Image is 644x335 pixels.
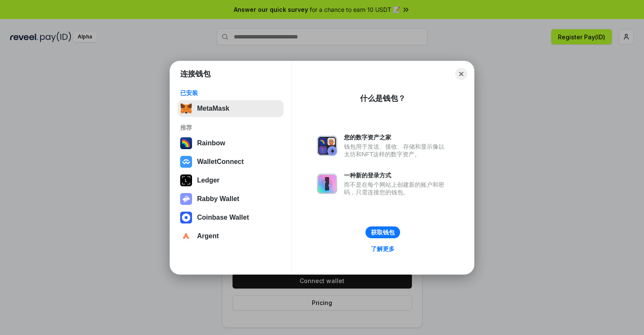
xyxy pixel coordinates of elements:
button: Ledger [178,172,284,189]
button: 获取钱包 [365,226,400,238]
div: Argent [197,232,219,240]
div: 已安装 [180,89,281,97]
img: svg+xml,%3Csvg%20xmlns%3D%22http%3A%2F%2Fwww.w3.org%2F2000%2Fsvg%22%20fill%3D%22none%22%20viewBox... [317,136,337,156]
img: svg+xml,%3Csvg%20width%3D%22120%22%20height%3D%22120%22%20viewBox%3D%220%200%20120%20120%22%20fil... [180,137,192,149]
img: svg+xml,%3Csvg%20xmlns%3D%22http%3A%2F%2Fwww.w3.org%2F2000%2Fsvg%22%20width%3D%2228%22%20height%3... [180,174,192,186]
div: WalletConnect [197,158,244,166]
div: 什么是钱包？ [360,93,406,103]
div: 了解更多 [371,245,395,253]
a: 了解更多 [366,243,400,254]
button: Rabby Wallet [178,191,284,207]
div: Rabby Wallet [197,195,239,203]
div: Ledger [197,177,219,184]
button: MetaMask [178,100,284,117]
img: svg+xml,%3Csvg%20fill%3D%22none%22%20height%3D%2233%22%20viewBox%3D%220%200%2035%2033%22%20width%... [180,103,192,114]
img: svg+xml,%3Csvg%20width%3D%2228%22%20height%3D%2228%22%20viewBox%3D%220%200%2028%2028%22%20fill%3D... [180,156,192,168]
button: Argent [178,228,284,245]
h1: 连接钱包 [180,69,211,79]
div: 您的数字资产之家 [344,133,449,141]
img: svg+xml,%3Csvg%20width%3D%2228%22%20height%3D%2228%22%20viewBox%3D%220%200%2028%2028%22%20fill%3D... [180,230,192,242]
img: svg+xml,%3Csvg%20xmlns%3D%22http%3A%2F%2Fwww.w3.org%2F2000%2Fsvg%22%20fill%3D%22none%22%20viewBox... [180,193,192,205]
div: 一种新的登录方式 [344,172,449,179]
button: Rainbow [178,135,284,152]
img: svg+xml,%3Csvg%20width%3D%2228%22%20height%3D%2228%22%20viewBox%3D%220%200%2028%2028%22%20fill%3D... [180,212,192,223]
div: Rainbow [197,139,225,147]
div: 获取钱包 [371,229,395,236]
div: 推荐 [180,124,281,131]
div: 而不是在每个网站上创建新的账户和密码，只需连接您的钱包。 [344,181,449,196]
div: 钱包用于发送、接收、存储和显示像以太坊和NFT这样的数字资产。 [344,143,449,158]
img: svg+xml,%3Csvg%20xmlns%3D%22http%3A%2F%2Fwww.w3.org%2F2000%2Fsvg%22%20fill%3D%22none%22%20viewBox... [317,174,337,194]
button: WalletConnect [178,153,284,170]
button: Coinbase Wallet [178,209,284,226]
div: MetaMask [197,105,229,112]
div: Coinbase Wallet [197,214,249,221]
button: Close [455,68,467,80]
